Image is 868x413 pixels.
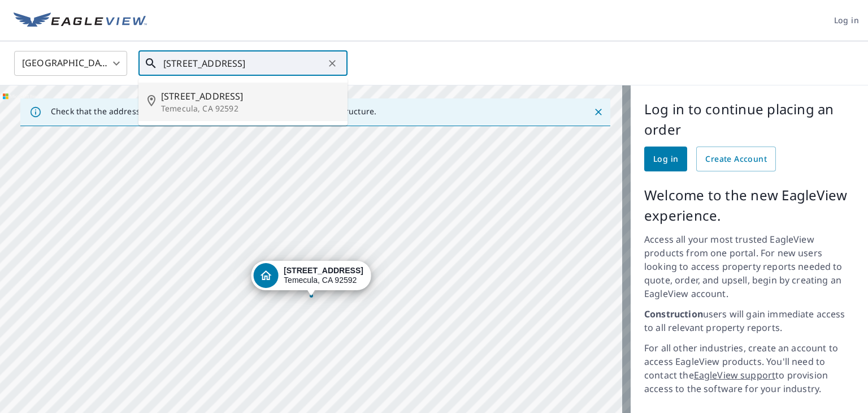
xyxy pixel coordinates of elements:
span: Log in [653,152,678,166]
p: users will gain immediate access to all relevant property reports. [644,307,854,334]
input: Search by address or latitude-longitude [163,48,324,79]
p: Temecula, CA 92592 [161,103,338,114]
button: Close [591,105,606,119]
a: Log in [644,147,687,171]
div: Temecula, CA 92592 [284,266,363,285]
img: EV Logo [14,12,147,29]
span: [STREET_ADDRESS] [161,89,338,103]
p: Access all your most trusted EagleView products from one portal. For new users looking to access ... [644,233,854,300]
strong: Construction [644,308,703,320]
span: Log in [834,14,859,28]
div: [GEOGRAPHIC_DATA] [14,48,127,79]
p: For all other industries, create an account to access EagleView products. You'll need to contact ... [644,341,854,395]
p: Check that the address is accurate, then drag the marker over the correct structure. [51,106,376,117]
p: Welcome to the new EagleView experience. [644,185,854,226]
a: EagleView support [694,369,776,381]
a: Create Account [696,147,776,171]
span: Create Account [705,152,767,166]
button: Clear [324,55,340,71]
p: Log in to continue placing an order [644,99,854,140]
div: Dropped pin, building 1, Residential property, 44915 Bouchaine St Temecula, CA 92592 [251,261,371,296]
strong: [STREET_ADDRESS] [284,266,363,275]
